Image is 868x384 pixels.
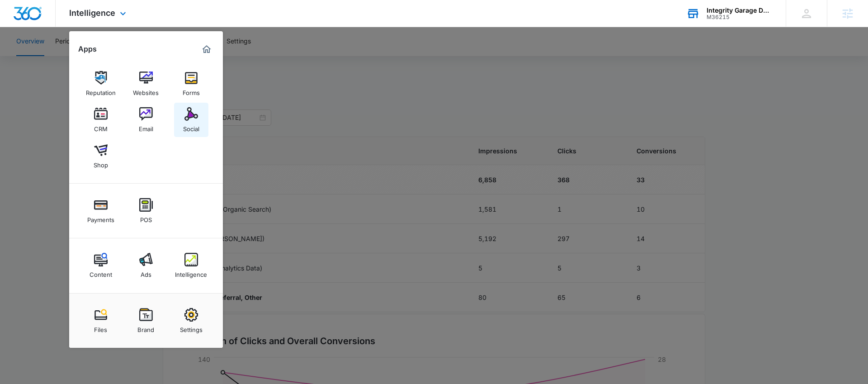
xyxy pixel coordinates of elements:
a: Reputation [84,66,118,101]
a: Intelligence [174,248,208,283]
a: Forms [174,66,208,101]
a: Ads [129,248,163,283]
a: Email [129,103,163,137]
div: Websites [133,85,159,96]
div: Reputation [86,85,116,96]
a: Marketing 360® Dashboard [199,42,214,57]
div: Social [183,121,199,133]
a: Websites [129,66,163,101]
div: Files [94,322,107,333]
a: Settings [174,303,208,338]
a: Content [84,248,118,283]
div: Email [139,121,153,133]
div: account name [707,7,773,14]
div: POS [140,212,152,223]
a: Brand [129,303,163,338]
h2: Apps [78,45,97,53]
a: Payments [84,194,118,228]
a: POS [129,194,163,228]
div: account id [707,14,773,20]
div: Shop [94,157,108,169]
a: CRM [84,103,118,137]
a: Files [84,303,118,338]
a: Shop [84,139,118,173]
div: Ads [141,266,151,278]
span: Intelligence [69,8,115,18]
div: Brand [137,322,154,333]
div: Settings [180,322,203,333]
div: Content [90,266,112,278]
div: Forms [183,85,200,96]
a: Social [174,103,208,137]
div: CRM [94,121,108,133]
div: Payments [87,212,114,223]
div: Intelligence [175,266,207,278]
